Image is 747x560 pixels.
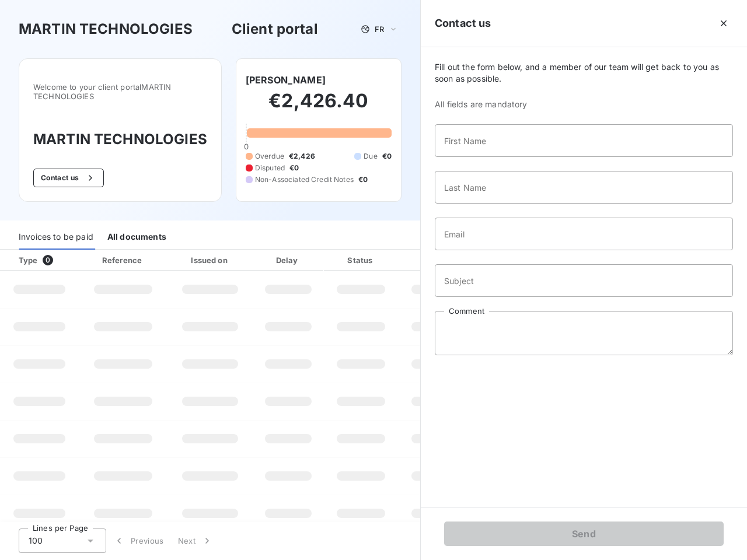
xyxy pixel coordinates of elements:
div: Status [326,254,396,266]
span: Fill out the form below, and a member of our team will get back to you as soon as possible. [435,61,733,85]
div: Issued on [170,254,250,266]
span: 0 [244,142,249,151]
h2: €2,426.40 [246,89,392,124]
div: Invoices to be paid [19,225,93,250]
input: placeholder [435,264,733,297]
span: €0 [358,174,368,185]
h3: MARTIN TECHNOLOGIES [33,129,207,150]
input: placeholder [435,171,733,204]
button: Contact us [33,169,104,187]
h3: MARTIN TECHNOLOGIES [19,19,193,40]
div: Amount [400,254,475,266]
h5: Contact us [435,15,491,32]
span: Due [364,151,377,162]
h6: [PERSON_NAME] [246,73,326,87]
div: Reference [102,256,142,265]
span: FR [375,24,384,34]
button: Previous [106,528,171,553]
span: 0 [43,255,53,265]
span: Overdue [255,151,284,162]
span: €2,426 [289,151,315,162]
span: All fields are mandatory [435,99,733,110]
span: €0 [382,151,392,162]
span: Non-Associated Credit Notes [255,174,354,185]
button: Next [171,528,220,553]
input: placeholder [435,124,733,157]
span: Disputed [255,163,285,173]
span: €0 [289,163,299,173]
span: 100 [29,535,43,547]
input: placeholder [435,218,733,250]
div: Delay [255,254,322,266]
div: All documents [107,225,166,250]
span: Welcome to your client portal MARTIN TECHNOLOGIES [33,82,207,101]
div: Type [12,254,76,266]
h3: Client portal [232,19,318,40]
button: Send [444,521,724,546]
